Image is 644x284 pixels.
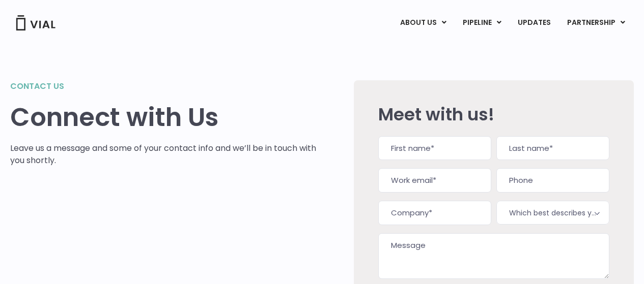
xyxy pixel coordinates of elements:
input: Work email* [378,168,491,193]
span: Which best describes you?* [496,201,609,225]
input: Company* [378,201,491,225]
h2: Meet with us! [378,105,609,124]
p: Leave us a message and some of your contact info and we’ll be in touch with you shortly. [10,142,323,167]
a: UPDATES [510,14,558,31]
input: Last name* [496,136,609,161]
a: ABOUT USMenu Toggle [392,14,454,31]
a: PARTNERSHIPMenu Toggle [559,14,633,31]
h2: Contact us [10,80,323,92]
h1: Connect with Us [10,103,323,132]
input: Phone [496,168,609,193]
a: PIPELINEMenu Toggle [455,14,509,31]
input: First name* [378,136,491,161]
img: Vial Logo [15,15,56,30]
